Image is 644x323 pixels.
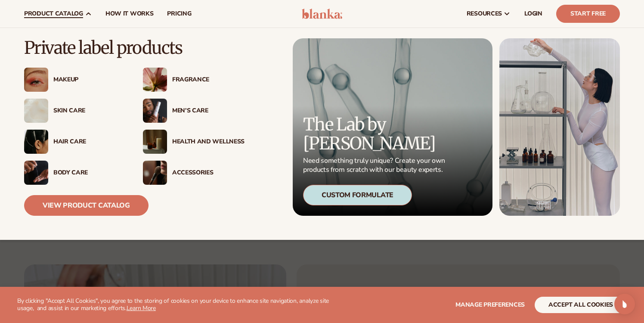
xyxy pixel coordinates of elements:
div: Hair Care [53,138,126,146]
a: Female with glitter eye makeup. Makeup [24,68,126,92]
a: Male hand applying moisturizer. Body Care [24,161,126,185]
p: Private label products [24,38,245,57]
div: Skin Care [53,107,126,115]
a: Male holding moisturizer bottle. Men’s Care [143,99,245,123]
img: Female with glitter eye makeup. [24,68,48,92]
a: Microscopic product formula. The Lab by [PERSON_NAME] Need something truly unique? Create your ow... [293,38,492,216]
div: Makeup [53,76,126,84]
div: Accessories [172,169,245,177]
a: Pink blooming flower. Fragrance [143,68,245,92]
span: product catalog [24,10,83,17]
span: LOGIN [524,10,542,17]
img: Male hand applying moisturizer. [24,161,48,185]
a: Learn More [127,304,156,312]
img: Candles and incense on table. [143,130,167,154]
button: accept all cookies [535,297,627,313]
p: Need something truly unique? Create your own products from scratch with our beauty experts. [303,156,448,174]
div: Open Intercom Messenger [614,294,635,314]
img: Pink blooming flower. [143,68,167,92]
span: Manage preferences [455,301,525,309]
img: Female hair pulled back with clips. [24,130,48,154]
button: Manage preferences [455,297,525,313]
div: Health And Wellness [172,138,245,146]
span: resources [467,10,502,17]
img: Female in lab with equipment. [499,38,620,216]
img: Male holding moisturizer bottle. [143,99,167,123]
div: Men’s Care [172,107,245,115]
p: The Lab by [PERSON_NAME] [303,115,448,153]
p: By clicking "Accept All Cookies", you agree to the storing of cookies on your device to enhance s... [17,298,347,312]
img: Female with makeup brush. [143,161,167,185]
a: Female with makeup brush. Accessories [143,161,245,185]
div: Custom Formulate [303,185,412,205]
span: pricing [167,10,191,17]
a: Female hair pulled back with clips. Hair Care [24,130,126,154]
span: How It Works [105,10,154,17]
a: Start Free [556,5,620,23]
div: Fragrance [172,76,245,84]
div: Body Care [53,169,126,177]
img: Cream moisturizer swatch. [24,99,48,123]
a: View Product Catalog [24,195,149,216]
img: logo [302,9,343,19]
a: Cream moisturizer swatch. Skin Care [24,99,126,123]
a: Candles and incense on table. Health And Wellness [143,130,245,154]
